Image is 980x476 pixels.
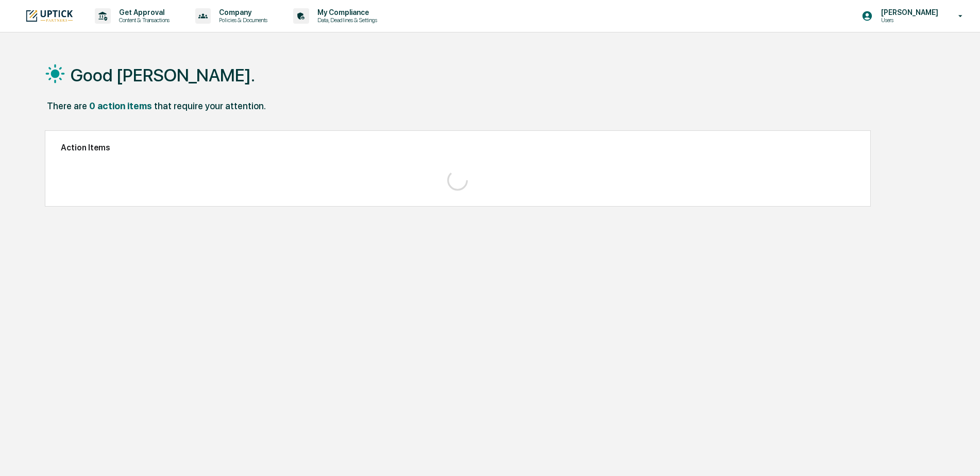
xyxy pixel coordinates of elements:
p: Policies & Documents [211,16,273,24]
h1: Good [PERSON_NAME]. [71,65,255,86]
img: logo [25,9,74,23]
div: There are [47,100,87,111]
div: 0 action items [89,100,152,111]
div: that require your attention. [154,100,266,111]
p: [PERSON_NAME] [873,8,943,16]
h2: Action Items [61,143,855,152]
p: Users [873,16,943,24]
p: My Compliance [309,8,382,16]
p: Company [211,8,273,16]
p: Data, Deadlines & Settings [309,16,382,24]
p: Content & Transactions [111,16,175,24]
p: Get Approval [111,8,175,16]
